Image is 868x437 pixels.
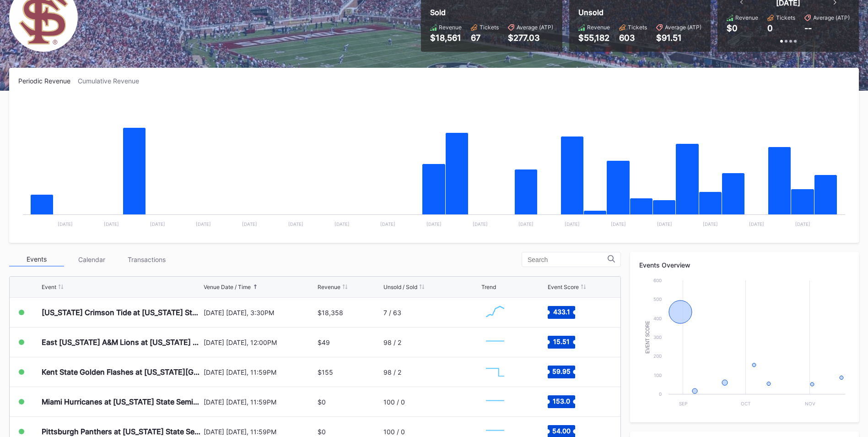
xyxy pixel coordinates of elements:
text: 600 [653,278,662,283]
text: [DATE] [242,221,257,227]
div: Transactions [119,252,174,267]
text: [DATE] [150,221,165,227]
div: Pittsburgh Panthers at [US_STATE] State Seminoles Football [42,427,201,436]
div: 100 / 0 [383,398,405,406]
div: 98 / 2 [383,339,401,346]
text: [DATE] [196,221,211,227]
div: 603 [619,33,647,43]
svg: Chart title [481,301,509,324]
text: 100 [654,372,662,378]
div: 100 / 0 [383,428,405,436]
text: 59.95 [552,367,571,375]
text: [DATE] [611,221,626,227]
text: [DATE] [518,221,534,227]
div: 7 / 63 [383,309,401,317]
text: 0 [659,391,662,397]
div: $18,358 [318,309,343,317]
svg: Chart title [639,276,850,413]
div: Tickets [776,14,795,21]
div: Tickets [480,24,499,31]
text: [DATE] [657,221,672,227]
div: Sold [430,8,553,17]
text: 433.1 [553,308,570,316]
div: 98 / 2 [383,368,401,376]
text: Nov [805,401,815,406]
div: Unsold / Sold [383,284,417,290]
svg: Chart title [481,331,509,354]
div: $0 [727,23,738,33]
div: $0 [318,428,326,436]
div: [DATE] [DATE], 11:59PM [204,428,315,436]
text: [DATE] [565,221,580,227]
div: $0 [318,398,326,406]
text: [DATE] [795,221,810,227]
div: [DATE] [DATE], 12:00PM [204,339,315,346]
div: Miami Hurricanes at [US_STATE] State Seminoles Football [42,397,201,406]
text: 54.00 [552,427,571,435]
text: [DATE] [334,221,350,227]
div: Revenue [318,284,340,290]
text: 300 [653,334,662,340]
div: Tickets [628,24,647,31]
div: Kent State Golden Flashes at [US_STATE][GEOGRAPHIC_DATA] Seminoles Football [42,367,201,377]
div: Cumulative Revenue [78,77,146,85]
div: $18,561 [430,33,462,43]
div: Average (ATP) [665,24,701,31]
text: [DATE] [288,221,303,227]
text: 200 [653,353,662,359]
div: Revenue [587,24,610,31]
text: 15.51 [553,338,570,345]
text: 400 [653,316,662,321]
div: Average (ATP) [517,24,553,31]
text: [DATE] [749,221,764,227]
div: Event [42,284,56,290]
text: Sep [679,401,687,406]
div: Events Overview [639,261,850,269]
div: $49 [318,339,330,346]
text: Event Score [645,321,650,354]
div: Revenue [735,14,758,21]
div: [US_STATE] Crimson Tide at [US_STATE] State Seminoles Football [42,308,201,317]
div: [DATE] [DATE], 11:59PM [204,368,315,376]
text: [DATE] [703,221,718,227]
div: [DATE] [DATE], 3:30PM [204,309,315,317]
div: Unsold [578,8,701,17]
div: $55,182 [578,33,610,43]
div: East [US_STATE] A&M Lions at [US_STATE] State Seminoles Football [42,338,201,347]
div: -- [804,23,812,33]
input: Search [528,256,608,263]
div: $277.03 [508,33,553,43]
text: [DATE] [473,221,488,227]
div: 0 [767,23,773,33]
text: 153.0 [553,397,570,405]
div: $91.51 [656,33,701,43]
div: [DATE] [DATE], 11:59PM [204,398,315,406]
div: Calendar [64,252,119,267]
text: [DATE] [58,221,73,227]
text: 500 [653,296,662,302]
svg: Chart title [18,96,850,234]
div: $155 [318,368,333,376]
div: Events [9,252,64,267]
text: [DATE] [426,221,442,227]
svg: Chart title [481,390,509,413]
div: Event Score [548,284,579,290]
text: [DATE] [380,221,395,227]
div: Venue Date / Time [204,284,251,290]
div: Trend [481,284,496,290]
div: Average (ATP) [813,14,850,21]
div: Revenue [439,24,462,31]
text: [DATE] [104,221,119,227]
div: Periodic Revenue [18,77,78,85]
text: Oct [741,401,750,406]
svg: Chart title [481,361,509,383]
div: 67 [471,33,499,43]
